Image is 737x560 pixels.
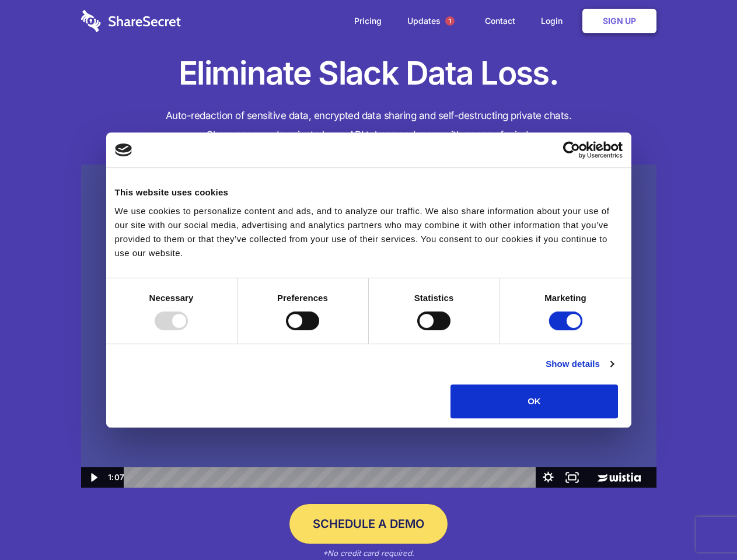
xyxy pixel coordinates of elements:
[149,293,194,303] strong: Necessary
[584,467,656,488] a: Wistia Logo -- Learn More
[115,185,623,199] div: This website uses cookies
[521,141,623,159] a: Usercentrics Cookiebot - opens in a new window
[81,467,105,488] button: Play Video
[529,3,580,39] a: Login
[544,293,586,303] strong: Marketing
[582,9,656,33] a: Sign Up
[560,467,584,488] button: Fullscreen
[277,293,328,303] strong: Preferences
[81,10,181,32] img: logo-wordmark-white-trans-d4663122ce5f474addd5e946df7df03e33cb6a1c49d2221995e7729f52c070b2.svg
[115,204,623,260] div: We use cookies to personalize content and ads, and to analyze our traffic. We also share informat...
[679,502,723,546] iframe: Drift Widget Chat Controller
[450,384,618,418] button: OK
[473,3,527,39] a: Contact
[546,357,613,371] a: Show details
[81,52,656,94] h1: Eliminate Slack Data Loss.
[115,143,132,156] img: logo
[536,467,560,488] button: Show settings menu
[343,3,393,39] a: Pricing
[81,164,656,488] img: Sharesecret
[133,467,530,488] div: Playbar
[414,293,454,303] strong: Statistics
[289,504,448,544] a: Schedule a Demo
[445,16,455,26] span: 1
[81,106,656,145] h4: Auto-redaction of sensitive data, encrypted data sharing and self-destructing private chats. Shar...
[323,548,414,558] em: *No credit card required.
